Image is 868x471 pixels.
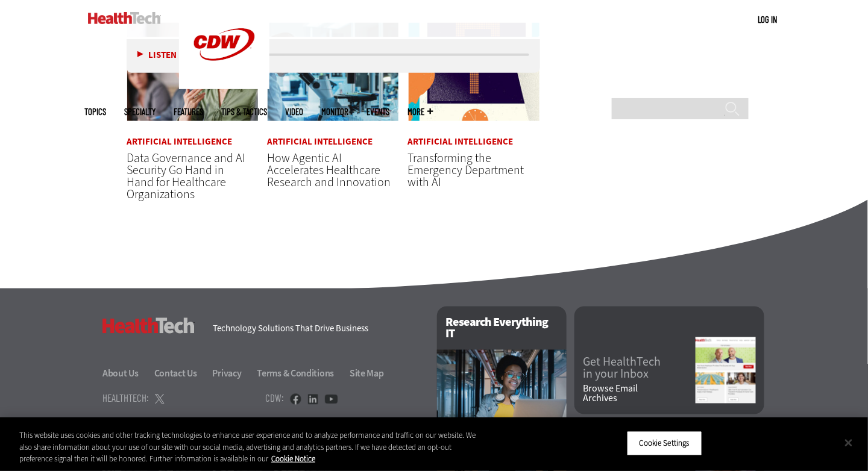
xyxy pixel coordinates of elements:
a: Tips & Tactics [221,107,267,116]
a: About Us [102,367,153,380]
a: Data Governance and AI Security Go Hand in Hand for Healthcare Organizations [127,150,245,202]
a: Privacy [213,367,256,380]
a: Artificial Intelligence [408,137,514,146]
a: Terms & Conditions [257,367,348,380]
span: More [407,107,433,116]
span: Topics [84,107,106,116]
h4: HealthTech: [102,393,149,404]
button: Cookie Settings [627,431,702,456]
a: Events [366,107,389,116]
a: Video [285,107,303,116]
div: This website uses cookies and other tracking technologies to enhance user experience and to analy... [19,429,477,465]
button: Close [835,429,862,456]
img: Home [88,12,161,24]
img: newsletter screenshot [696,337,756,404]
a: Log in [758,14,778,25]
a: Features [174,107,203,116]
h4: Technology Solutions That Drive Business [213,324,422,333]
a: Artificial Intelligence [127,137,232,146]
a: Browse EmailArchives [583,384,696,404]
a: Transforming the Emergency Department with AI [408,150,524,190]
a: Site Map [350,367,384,380]
h2: Research Everything IT [437,307,567,350]
a: CDW [179,80,269,92]
a: Get HealthTechin your Inbox [583,357,696,381]
a: MonITor [321,107,348,116]
h3: HealthTech [102,318,195,334]
h4: CDW: [265,393,284,404]
a: How Agentic AI Accelerates Healthcare Research and Innovation [267,150,391,190]
span: Specialty [124,107,156,116]
a: More information about your privacy [271,454,315,464]
a: Contact Us [154,367,211,380]
div: User menu [758,13,778,26]
a: Artificial Intelligence [267,137,373,146]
